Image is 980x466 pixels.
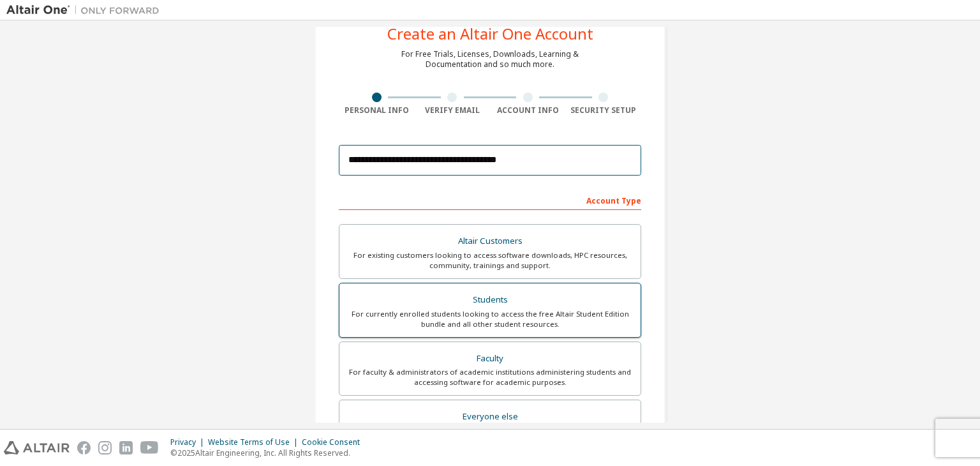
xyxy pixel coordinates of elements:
div: For existing customers looking to access software downloads, HPC resources, community, trainings ... [347,250,633,271]
div: Verify Email [415,105,491,116]
div: Account Type [339,190,641,210]
img: instagram.svg [98,441,112,455]
div: Privacy [170,437,208,447]
img: Altair One [6,4,166,17]
div: For currently enrolled students looking to access the free Altair Student Edition bundle and all ... [347,309,633,329]
div: For Free Trials, Licenses, Downloads, Learning & Documentation and so much more. [401,49,579,70]
div: Account Info [490,105,566,116]
div: For faculty & administrators of academic institutions administering students and accessing softwa... [347,367,633,387]
img: facebook.svg [77,441,91,455]
div: Altair Customers [347,232,633,250]
div: Personal Info [339,105,415,116]
div: Everyone else [347,408,633,426]
img: altair_logo.svg [4,441,70,455]
div: Students [347,291,633,309]
img: youtube.svg [140,441,159,455]
div: Faculty [347,350,633,368]
p: © 2025 Altair Engineering, Inc. All Rights Reserved. [170,447,367,458]
div: Cookie Consent [302,437,367,447]
div: Website Terms of Use [208,437,302,447]
img: linkedin.svg [119,441,133,455]
div: Create an Altair One Account [387,26,593,41]
div: Security Setup [566,105,642,116]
